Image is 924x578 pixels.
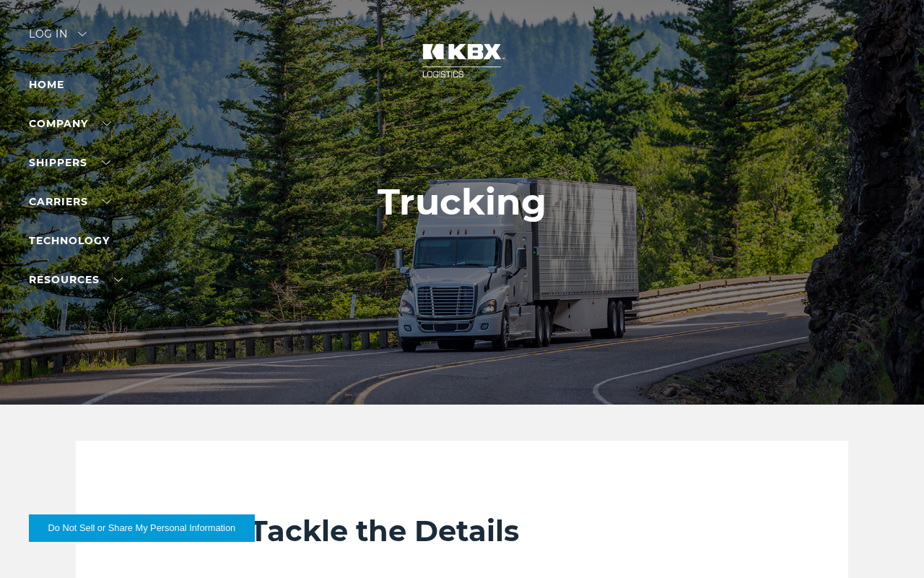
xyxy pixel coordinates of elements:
[29,29,87,50] div: Log in
[148,513,776,549] h2: Let Us Tackle the Details
[378,181,546,223] h1: Trucking
[29,78,64,91] a: Home
[852,509,924,578] iframe: Chat Widget
[78,32,87,36] img: arrow
[29,156,110,169] a: SHIPPERS
[29,514,255,542] button: Do Not Sell or Share My Personal Information
[29,195,111,208] a: Carriers
[29,273,123,286] a: RESOURCES
[29,117,111,130] a: Company
[408,29,516,92] img: kbx logo
[29,234,110,247] a: Technology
